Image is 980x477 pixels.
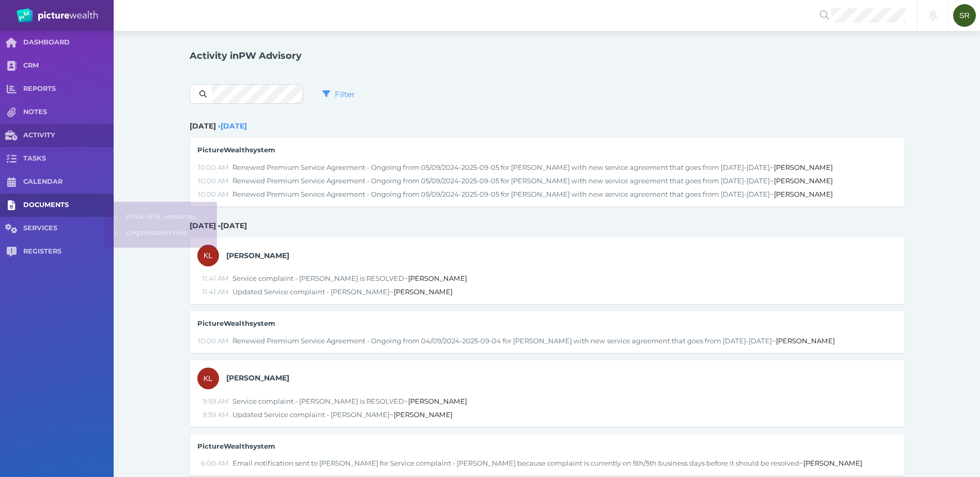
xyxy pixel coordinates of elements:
time: 9:59 AM [198,397,229,406]
time: 10:00 AM [198,190,229,199]
span: REGISTERS [23,247,114,256]
span: Kieran Lovelock [226,251,289,260]
a: •Organisation files [103,217,217,233]
span: • [DATE] [218,221,247,230]
a: [PERSON_NAME] [774,190,833,198]
a: [PERSON_NAME] [774,163,833,171]
time: 10:00 AM [198,337,229,345]
a: [PERSON_NAME] [394,410,453,419]
span: DASHBOARD [23,38,114,47]
time: 9:59 AM [198,410,229,419]
div: Updated Service complaint - [PERSON_NAME] ~ [232,410,896,419]
span: • [103,218,127,231]
span: CRM [23,61,114,70]
span: PictureWealth system [197,146,275,154]
div: Email notification sent to [PERSON_NAME] for Service complaint - [PERSON_NAME] because complaint ... [232,459,896,468]
div: Saranya Ravainthiran [953,4,976,27]
h1: Activity in PW Advisory [190,50,302,61]
div: Renewed Premium Service Agreement - Ongoing from 04/09/2024-2025-09-04 for [PERSON_NAME] with new... [232,337,896,345]
a: [PERSON_NAME] [803,459,862,467]
span: • [103,202,127,215]
a: •PWA AFSL resources [103,201,217,217]
div: Renewed Premium Service Agreement - Ongoing from 05/09/2024-2025-09-05 for [PERSON_NAME] with new... [232,177,896,185]
time: 11:41 AM [198,274,229,283]
span: REPORTS [23,85,114,93]
span: PictureWealth system [197,442,275,450]
span: NOTES [23,108,114,117]
div: Kieran Lovelock [197,368,219,389]
span: DOCUMENTS [23,201,114,210]
a: [PERSON_NAME] [394,288,453,296]
time: 10:00 AM [198,163,229,172]
span: [DATE] [190,121,216,131]
div: Updated Service complaint - [PERSON_NAME] ~ [232,288,896,296]
div: Renewed Premium Service Agreement - Ongoing from 05/09/2024-2025-09-05 for [PERSON_NAME] with new... [232,190,896,199]
span: • [DATE] [218,121,247,131]
img: PW [17,8,98,23]
div: Kieran Lovelock [197,245,219,266]
div: Service complaint - [PERSON_NAME] is RESOLVED ~ [232,274,896,283]
div: Service complaint - [PERSON_NAME] is RESOLVED ~ [232,397,896,406]
span: Organisation files [127,217,213,233]
a: [PERSON_NAME] [774,177,833,185]
span: Filter [333,89,361,99]
span: SERVICES [23,224,114,233]
span: TASKS [23,154,114,163]
time: 10:00 AM [198,177,229,185]
button: Filter [310,84,367,104]
a: [PERSON_NAME] [408,397,467,405]
span: KL [204,374,212,383]
span: KL [204,251,212,260]
a: [PERSON_NAME] [408,274,467,282]
time: 11:41 AM [198,288,229,296]
span: CALENDAR [23,178,114,186]
a: [PERSON_NAME] [776,337,835,345]
time: 6:00 AM [198,459,229,468]
span: PWA AFSL resources [127,201,213,217]
span: ACTIVITY [23,131,114,140]
div: Renewed Premium Service Agreement - Ongoing from 05/09/2024-2025-09-05 for [PERSON_NAME] with new... [232,163,896,172]
span: SR [959,11,970,20]
span: PictureWealth system [197,319,275,327]
span: Kieran Lovelock [226,373,289,383]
